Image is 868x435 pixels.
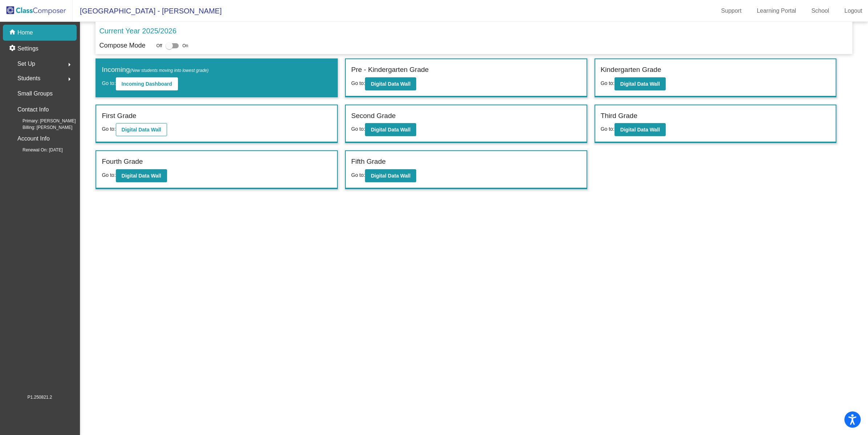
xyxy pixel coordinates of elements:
span: Go to: [102,80,115,86]
mat-icon: arrow_right [65,60,74,69]
button: Incoming Dashboard [116,77,178,90]
button: Digital Data Wall [116,123,167,136]
span: (New students moving into lowest grade) [130,68,209,73]
span: Primary: [PERSON_NAME] [11,118,76,124]
p: Small Groups [17,89,53,99]
span: On [182,42,188,49]
label: Fourth Grade [102,156,143,167]
button: Digital Data Wall [365,123,416,136]
label: First Grade [102,111,136,121]
b: Digital Data Wall [620,127,660,133]
label: Second Grade [351,111,396,121]
span: Go to: [601,126,615,132]
span: Go to: [351,126,365,132]
p: Account Info [17,134,50,144]
label: Third Grade [601,111,637,121]
span: Go to: [351,80,365,86]
span: [GEOGRAPHIC_DATA] - [PERSON_NAME] [73,5,222,17]
b: Digital Data Wall [371,173,410,179]
a: Learning Portal [751,5,802,17]
a: Support [715,5,747,17]
label: Kindergarten Grade [601,65,661,75]
b: Digital Data Wall [371,127,410,133]
button: Digital Data Wall [365,169,416,182]
label: Pre - Kindergarten Grade [351,65,429,75]
span: Students [17,73,40,84]
mat-icon: settings [9,44,17,53]
b: Digital Data Wall [371,81,410,87]
a: School [806,5,835,17]
b: Digital Data Wall [122,127,161,133]
mat-icon: home [9,28,17,37]
b: Incoming Dashboard [122,81,172,87]
span: Billing: [PERSON_NAME] [11,124,72,131]
span: Go to: [351,172,365,178]
p: Settings [17,44,38,53]
p: Contact Info [17,105,49,115]
button: Digital Data Wall [116,169,167,182]
p: Home [17,28,33,37]
span: Off [156,42,162,49]
mat-icon: arrow_right [65,75,74,84]
span: Set Up [17,59,35,69]
label: Incoming [102,65,208,75]
span: Go to: [102,172,115,178]
a: Logout [839,5,868,17]
button: Digital Data Wall [615,123,666,136]
span: Go to: [102,126,115,132]
p: Compose Mode [99,41,145,50]
label: Fifth Grade [351,156,386,167]
button: Digital Data Wall [365,77,416,90]
button: Digital Data Wall [615,77,666,90]
p: Current Year 2025/2026 [99,25,176,36]
span: Renewal On: [DATE] [11,147,62,153]
b: Digital Data Wall [620,81,660,87]
b: Digital Data Wall [122,173,161,179]
span: Go to: [601,80,615,86]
